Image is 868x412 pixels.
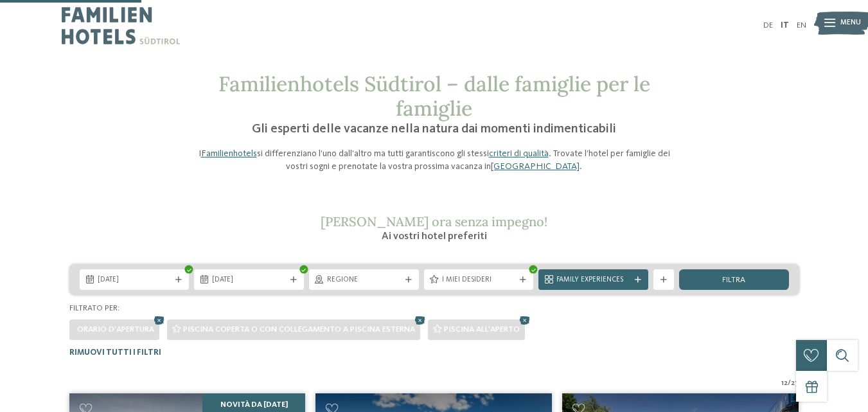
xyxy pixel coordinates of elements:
span: Filtrato per: [69,304,120,312]
span: [PERSON_NAME] ora senza impegno! [321,213,547,229]
span: Orario d'apertura [77,325,154,334]
a: DE [763,21,773,30]
a: Familienhotels [201,149,257,158]
a: EN [797,21,806,30]
span: Menu [840,18,861,28]
span: Ai vostri hotel preferiti [382,231,487,242]
span: 27 [791,379,799,389]
span: Piscina coperta o con collegamento a piscina esterna [183,325,415,334]
span: filtra [722,276,745,285]
span: 12 [781,379,788,389]
span: [DATE] [212,275,286,285]
span: I miei desideri [442,275,516,285]
a: IT [781,21,789,30]
a: criteri di qualità [489,149,549,158]
span: Rimuovi tutti i filtri [69,348,161,357]
p: I si differenziano l’uno dall’altro ma tutti garantiscono gli stessi . Trovate l’hotel per famigl... [190,147,678,173]
span: Gli esperti delle vacanze nella natura dai momenti indimenticabili [252,123,616,136]
a: [GEOGRAPHIC_DATA] [491,162,580,171]
span: [DATE] [98,275,172,285]
span: / [788,379,791,389]
span: Regione [327,275,401,285]
span: Piscina all'aperto [444,325,520,334]
span: Family Experiences [556,275,630,285]
span: Familienhotels Südtirol – dalle famiglie per le famiglie [218,71,650,121]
